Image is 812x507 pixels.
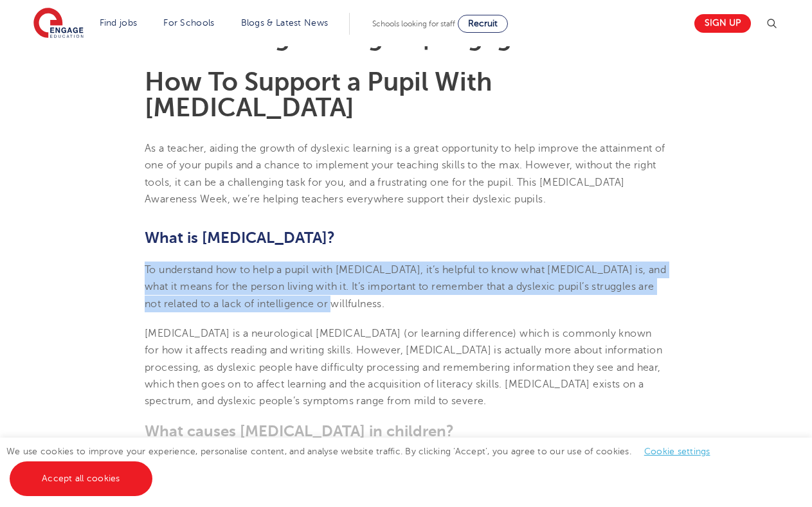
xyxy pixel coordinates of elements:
[644,447,710,456] a: Cookie settings
[145,264,666,310] span: To understand how to help a pupil with [MEDICAL_DATA], it’s helpful to know what [MEDICAL_DATA] i...
[145,229,335,247] b: What is [MEDICAL_DATA]?
[163,18,214,28] a: For Schools
[145,422,454,440] b: What causes [MEDICAL_DATA] in children?
[468,19,498,28] span: Recruit
[694,14,751,33] a: Sign up
[6,447,723,483] span: We use cookies to improve your experience, personalise content, and analyse website traffic. By c...
[145,143,665,205] span: As a teacher, aiding the growth of dyslexic learning is a great opportunity to help improve the a...
[145,67,492,122] b: How To Support a Pupil With [MEDICAL_DATA]
[33,8,84,40] img: Engage Education
[241,18,329,28] a: Blogs & Latest News
[372,19,455,28] span: Schools looking for staff
[145,328,662,407] span: [MEDICAL_DATA] is a neurological [MEDICAL_DATA] (or learning difference) which is commonly known ...
[458,15,508,33] a: Recruit
[10,461,152,496] a: Accept all cookies
[100,18,138,28] a: Find jobs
